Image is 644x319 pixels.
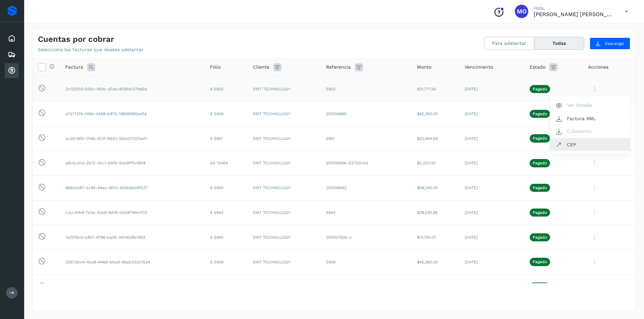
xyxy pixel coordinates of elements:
[5,31,19,46] div: Inicio
[5,63,19,78] div: Cuentas por cobrar
[550,125,630,138] button: C.Solvento
[5,47,19,62] div: Embarques
[550,99,630,112] button: Ver Detalle
[550,138,630,151] button: CEP
[550,112,630,125] button: Factura XML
